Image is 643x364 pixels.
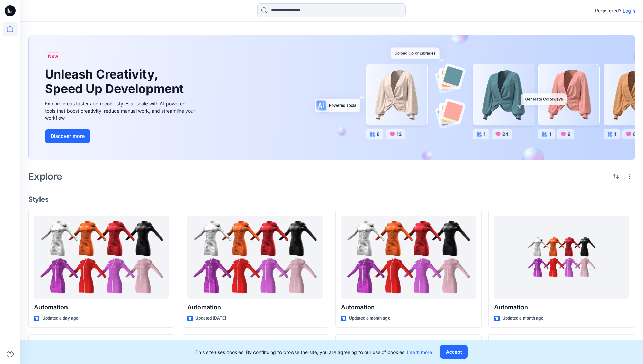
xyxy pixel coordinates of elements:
[195,315,226,322] p: Updated [DATE]
[42,315,78,322] p: Updated a day ago
[494,303,629,312] p: Automation
[45,129,90,143] button: Discover more
[187,216,322,299] a: Automation
[34,303,169,312] p: Automation
[407,349,432,355] a: Learn more
[595,7,621,15] p: Registered?
[440,345,468,359] button: Accept
[341,216,476,299] a: Automation
[28,195,635,203] h4: Styles
[28,171,62,182] h2: Explore
[195,348,432,356] p: This site uses cookies. By continuing to browse the site, you are agreeing to our use of cookies.
[48,52,58,60] span: New
[45,67,187,96] h1: Unleash Creativity, Speed Up Development
[341,303,476,312] p: Automation
[623,7,635,14] p: Login
[45,100,197,121] div: Explore ideas faster and recolor styles at scale with AI-powered tools that boost creativity, red...
[45,129,197,143] a: Discover more
[187,303,322,312] p: Automation
[349,315,390,322] p: Updated a month ago
[494,216,629,299] a: Automation
[502,315,543,322] p: Updated a month ago
[34,216,169,299] a: Automation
